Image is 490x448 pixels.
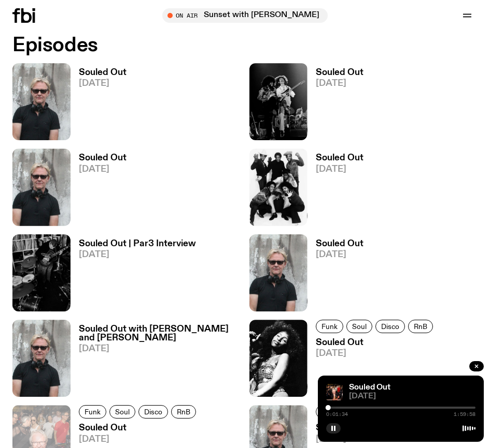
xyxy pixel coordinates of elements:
[171,405,196,419] a: RnB
[346,320,372,333] a: Soul
[79,345,241,353] span: [DATE]
[414,322,427,330] span: RnB
[79,405,106,419] a: Funk
[79,154,127,162] h3: Souled Out
[12,36,478,55] h2: Episodes
[71,240,196,311] a: Souled Out | Par3 Interview[DATE]
[349,383,390,392] a: Souled Out
[144,408,162,416] span: Disco
[12,63,71,140] img: Stephen looks directly at the camera, wearing a black tee, black sunglasses and headphones around...
[138,405,168,419] a: Disco
[79,325,241,342] h3: Souled Out with [PERSON_NAME] and [PERSON_NAME]
[12,148,71,226] img: Stephen looks directly at the camera, wearing a black tee, black sunglasses and headphones around...
[79,250,196,259] span: [DATE]
[79,79,127,88] span: [DATE]
[349,393,475,400] span: [DATE]
[316,424,436,432] h3: Souled Out
[352,322,367,330] span: Soul
[177,408,190,416] span: RnB
[79,68,127,77] h3: Souled Out
[316,79,363,88] span: [DATE]
[162,8,328,23] button: On AirSunset with [PERSON_NAME]
[316,435,436,444] span: [DATE]
[79,240,196,248] h3: Souled Out | Par3 Interview
[71,68,127,140] a: Souled Out[DATE]
[79,165,127,174] span: [DATE]
[249,234,307,311] img: Stephen looks directly at the camera, wearing a black tee, black sunglasses and headphones around...
[408,320,433,333] a: RnB
[316,68,363,77] h3: Souled Out
[316,349,436,358] span: [DATE]
[79,435,199,444] span: [DATE]
[307,154,363,226] a: Souled Out[DATE]
[321,322,338,330] span: Funk
[12,320,71,397] img: Stephen looks directly at the camera, wearing a black tee, black sunglasses and headphones around...
[375,320,405,333] a: Disco
[316,405,343,419] a: Funk
[307,240,363,311] a: Souled Out[DATE]
[307,338,436,397] a: Souled Out[DATE]
[71,154,127,226] a: Souled Out[DATE]
[316,250,363,259] span: [DATE]
[307,68,363,140] a: Souled Out[DATE]
[454,412,475,417] span: 1:59:58
[85,408,101,416] span: Funk
[316,240,363,248] h3: Souled Out
[316,165,363,174] span: [DATE]
[316,154,363,162] h3: Souled Out
[115,408,130,416] span: Soul
[79,424,199,432] h3: Souled Out
[381,322,399,330] span: Disco
[71,325,241,397] a: Souled Out with [PERSON_NAME] and [PERSON_NAME][DATE]
[109,405,135,419] a: Soul
[316,338,436,347] h3: Souled Out
[326,412,348,417] span: 0:01:34
[316,320,343,333] a: Funk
